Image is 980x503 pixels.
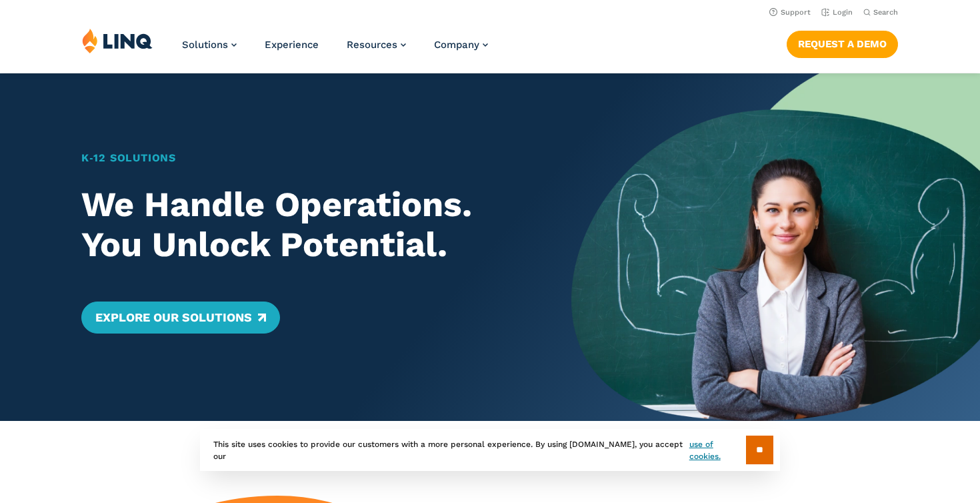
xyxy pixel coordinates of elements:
img: Home Banner [571,73,980,421]
a: Company [434,39,488,51]
a: Support [769,8,811,17]
a: Login [821,8,853,17]
nav: Primary Navigation [182,28,488,72]
span: Solutions [182,39,228,51]
a: Resources [347,39,406,51]
img: LINQ | K‑12 Software [82,28,153,53]
div: This site uses cookies to provide our customers with a more personal experience. By using [DOMAIN... [200,429,780,471]
span: Resources [347,39,397,51]
span: Company [434,39,479,51]
a: Explore Our Solutions [81,302,279,334]
a: Request a Demo [787,31,898,57]
h1: K‑12 Solutions [81,150,531,166]
h2: We Handle Operations. You Unlock Potential. [81,185,531,265]
a: Solutions [182,39,237,51]
button: Open Search Bar [863,7,898,17]
a: use of cookies. [689,438,746,462]
nav: Button Navigation [787,28,898,57]
a: Experience [265,39,319,51]
span: Search [873,8,898,17]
